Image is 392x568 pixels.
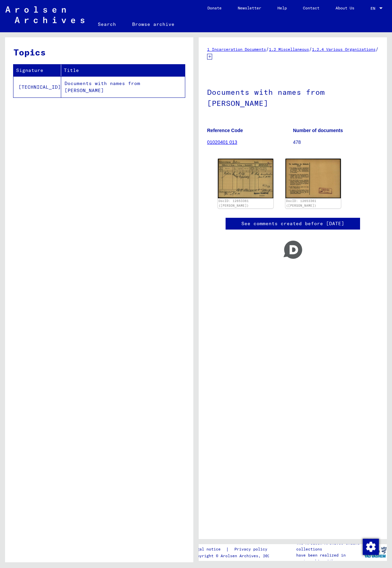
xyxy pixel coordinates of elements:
[285,159,341,198] img: 002.jpg
[266,46,269,52] span: /
[218,159,273,198] img: 001.jpg
[296,540,363,552] p: The Arolsen Archives online collections
[286,199,316,207] a: DocID: 12653361 ([PERSON_NAME])
[207,47,266,52] a: 1 Incarceration Documents
[296,552,363,564] p: have been realized in partnership with
[309,46,312,52] span: /
[192,546,226,553] a: Legal notice
[61,76,185,97] td: Documents with names from [PERSON_NAME]
[13,65,61,76] th: Signature
[241,220,344,227] a: See comments created before [DATE]
[61,65,185,76] th: Title
[124,16,183,32] a: Browse archive
[269,47,309,52] a: 1.2 Miscellaneous
[192,546,275,553] div: |
[13,46,185,59] h3: Topics
[192,553,275,559] p: Copyright © Arolsen Archives, 2021
[312,47,376,52] a: 1.2.4 Various Organizations
[293,139,379,146] p: 478
[90,16,124,32] a: Search
[376,46,379,52] span: /
[363,539,379,555] img: Change consent
[219,199,249,207] a: DocID: 12653361 ([PERSON_NAME])
[229,546,275,553] a: Privacy policy
[370,6,378,11] span: EN
[207,128,243,133] b: Reference Code
[207,139,237,145] a: 01020401 013
[5,6,84,23] img: Arolsen_neg.svg
[362,538,379,555] div: Change consent
[207,77,379,117] h1: Documents with names from [PERSON_NAME]
[293,128,343,133] b: Number of documents
[13,76,61,97] td: [TECHNICAL_ID]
